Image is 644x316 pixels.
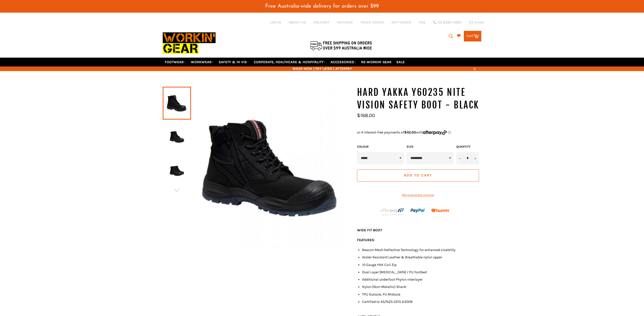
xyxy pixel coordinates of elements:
a: CORPORATE, HEALTHCARE & HOSPITALITY [252,58,328,66]
p: : [357,238,482,242]
li: Additional underfoot Phylon interlayer [362,277,482,282]
li: Dual Layer [MEDICAL_DATA] / PU footbed [362,270,482,275]
a: GIFT CARDS [391,20,411,25]
li: 10 Gauge YKK Coil Zip [362,262,482,267]
li: Nylon (Non-Metallic) Shank [362,284,482,289]
button: Reduce item quantity by one [456,152,464,164]
img: Flat $9.95 shipping Australia wide [309,40,373,51]
span: Email [474,21,484,24]
a: 02 6280 5885 [433,21,462,24]
a: FAQ [419,20,425,25]
span: 02 6280 5885 [438,21,462,24]
span: $168.00 [357,112,375,118]
a: ACCESSORIES [328,58,358,66]
li: TPU Outsole, PU Midsole [362,292,482,297]
li: Beacon Mesh Reflective Technology for enhanced visability [362,247,482,252]
a: RETURNS [337,20,353,25]
a: ABOUT US [289,20,306,25]
a: TRACK ORDER [360,20,384,25]
h1: HARD YAKKA Y60235 NITE VISION SAFETY BOOT - BLACK [357,86,482,111]
a: Email [469,20,484,25]
strong: WIDE FIT BOOT [357,228,382,232]
a: More payment options [357,193,479,197]
a: SALE [394,58,407,66]
label: Quantity [456,145,479,149]
img: HARD YAKKA Y60235 NITE VISION SAFETY BOOT - BLACK - Workin Gear [165,157,189,185]
a: RE-WORKIN' GEAR [359,58,393,66]
a: Cart [464,31,481,41]
a: WORKWEAR [189,58,216,66]
img: Humm_core_logo_RGB-01_300x60px_small_195d8312-4386-4de7-b182-0ef9b6303a37.png [431,209,450,212]
img: Afterpay-Logo-on-dark-bg_large.png [380,208,405,216]
span: WEAR NOW | PAY LATER | AFTERPAY [163,66,482,71]
li: Water Resistant Leather & Breathable nylon upper [362,255,482,260]
a: SAFETY & HI VIS [217,58,251,66]
button: Add to Cart [357,169,479,182]
img: paypal.png [410,203,425,218]
span: Free Australia-wide delivery for orders over $99 [265,4,379,9]
a: Log in [270,20,281,25]
li: Certified to AS/NZS 2210.3:2009 [362,299,482,304]
a: FOOTWEAR [163,58,188,66]
button: Increase item quantity by one [471,152,479,164]
a: DELIVERY [314,20,329,25]
img: Workin Gear leaders in Workwear, Safety Boots, PPE, Uniforms. Australia's No.1 in Workwear [163,29,216,57]
strong: FEATURES [357,238,374,242]
label: Size [407,145,454,149]
span: Add to Cart [404,173,432,177]
img: HARD YAKKA Y60235 NITE VISION SAFETY BOOT - BLACK - Workin Gear [191,86,352,248]
img: HARD YAKKA Y60235 NITE VISION SAFETY BOOT - BLACK - Workin Gear [165,123,189,151]
label: COLOUR [357,145,404,149]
